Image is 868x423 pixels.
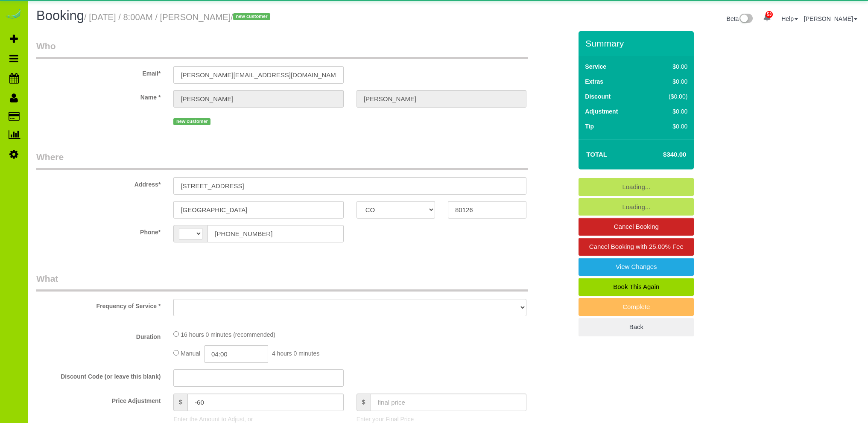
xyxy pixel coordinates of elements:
[766,11,773,18] span: 53
[651,77,687,86] div: $0.00
[272,350,319,357] span: 4 hours 0 minutes
[585,107,618,116] label: Adjustment
[579,238,694,256] a: Cancel Booking with 25.00% Fee
[804,15,857,22] a: [PERSON_NAME]
[371,394,527,411] input: final price
[173,118,210,125] span: new customer
[651,107,687,116] div: $0.00
[30,299,167,310] label: Frequency of Service *
[208,225,343,242] input: Phone*
[759,9,775,27] a: 53
[5,9,22,20] img: Automaid Logo
[30,369,167,381] label: Discount Code (or leave this blank)
[181,350,200,357] span: Manual
[579,258,694,276] a: View Changes
[30,330,167,341] label: Duration
[448,201,526,219] input: Zip Code*
[36,8,84,23] span: Booking
[173,394,187,411] span: $
[36,40,528,59] legend: Who
[30,66,167,78] label: Email*
[651,62,687,71] div: $0.00
[585,92,611,101] label: Discount
[30,394,167,405] label: Price Adjustment
[585,62,606,71] label: Service
[30,90,167,102] label: Name *
[173,90,343,108] input: First Name*
[781,15,798,22] a: Help
[173,201,343,219] input: City*
[589,243,684,250] span: Cancel Booking with 25.00% Fee
[233,13,270,20] span: new customer
[30,177,167,189] label: Address*
[579,318,694,336] a: Back
[173,66,343,84] input: Email*
[579,218,694,236] a: Cancel Booking
[231,12,273,22] span: /
[84,12,273,22] small: / [DATE] / 8:00AM / [PERSON_NAME]
[739,14,753,25] img: New interface
[585,38,690,48] h3: Summary
[585,122,594,131] label: Tip
[585,77,603,86] label: Extras
[637,151,686,158] h4: $340.00
[727,15,753,22] a: Beta
[357,90,526,108] input: Last Name*
[651,92,687,101] div: ($0.00)
[579,278,694,296] a: Book This Again
[181,331,275,338] span: 16 hours 0 minutes (recommended)
[586,151,607,158] strong: Total
[651,122,687,131] div: $0.00
[357,394,371,411] span: $
[36,272,528,292] legend: What
[30,225,167,236] label: Phone*
[36,151,528,170] legend: Where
